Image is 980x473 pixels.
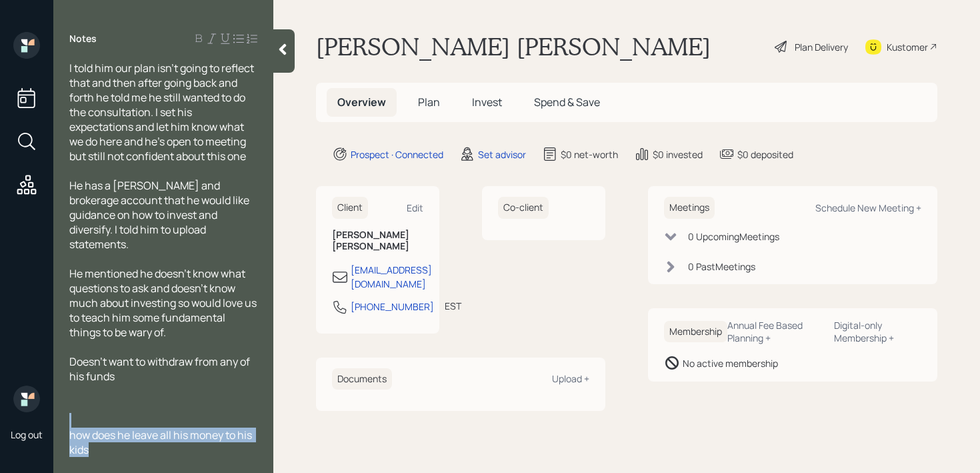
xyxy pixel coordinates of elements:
h6: Co-client [498,197,549,219]
h6: [PERSON_NAME] [PERSON_NAME] [332,229,423,252]
div: [PHONE_NUMBER] [351,300,434,314]
div: Schedule New Meeting + [815,201,921,214]
h6: Documents [332,368,392,390]
h6: Membership [664,321,727,343]
span: how does he leave all his money to his kids [69,428,254,457]
span: Spend & Save [534,95,600,109]
span: He mentioned he doesn't know what questions to ask and doesn't know much about investing so would... [69,266,259,340]
div: Upload + [552,372,589,385]
span: I didn't want to book him at first but he insisted. He originally told me he wants to make 350m i... [69,17,259,163]
span: Invest [472,95,502,109]
div: $0 deposited [737,147,793,161]
div: 0 Upcoming Meeting s [688,229,779,244]
span: Plan [418,95,440,109]
div: Annual Fee Based Planning + [727,319,823,344]
div: Prospect · Connected [351,147,443,161]
div: Set advisor [478,147,526,161]
div: Edit [407,201,423,214]
div: Digital-only Membership + [834,319,921,344]
span: He has a [PERSON_NAME] and brokerage account that he would like guidance on how to invest and div... [69,178,251,252]
div: $0 invested [653,147,703,161]
div: Kustomer [887,40,928,54]
label: Notes [69,32,97,45]
div: 0 Past Meeting s [688,260,755,274]
div: No active membership [683,356,778,370]
h6: Meetings [664,197,715,219]
h1: [PERSON_NAME] [PERSON_NAME] [316,32,711,61]
div: EST [445,299,461,313]
img: retirable_logo.png [13,386,40,412]
h6: Client [332,197,368,219]
div: [EMAIL_ADDRESS][DOMAIN_NAME] [351,263,432,291]
div: Plan Delivery [795,40,848,54]
div: $0 net-worth [561,147,618,161]
div: Log out [11,428,43,441]
span: Overview [337,95,386,109]
span: Doesn't want to withdraw from any of his funds [69,354,252,384]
